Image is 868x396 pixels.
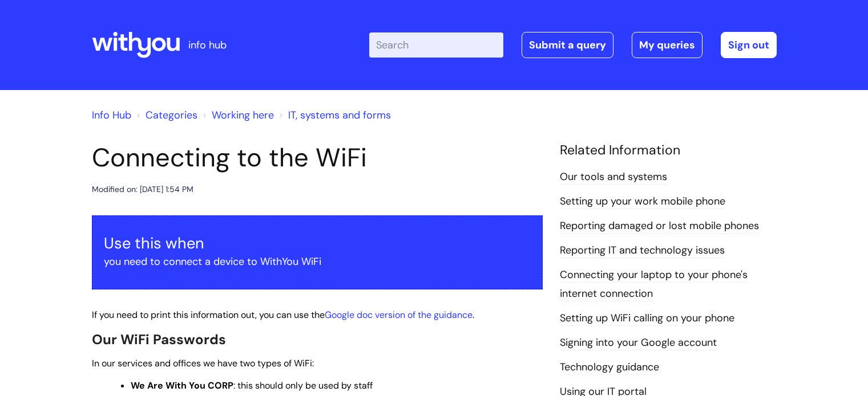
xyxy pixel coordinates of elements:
strong: We Are With You CORP [131,379,233,391]
h4: Related Information [560,142,777,158]
a: Our tools and systems [560,170,667,185]
li: IT, systems and forms [277,106,391,124]
li: Working here [200,106,274,124]
span: In our services and offices we have two types of WiFi: [92,357,314,369]
a: Reporting damaged or lost mobile phones [560,219,759,234]
a: Connecting your laptop to your phone's internet connection [560,268,748,301]
input: Search [369,32,503,58]
li: Solution home [134,106,197,124]
p: you need to connect a device to WithYou WiFi [104,252,531,271]
a: Info Hub [92,108,131,122]
a: Submit a query [522,32,613,58]
a: Signing into your Google account [560,336,717,350]
a: My queries [632,32,703,58]
span: If you need to print this information out, you can use the . [92,309,474,321]
a: Reporting IT and technology issues [560,243,725,258]
a: Setting up WiFi calling on your phone [560,311,734,326]
div: Modified on: [DATE] 1:54 PM [92,182,193,197]
a: Sign out [721,32,777,58]
a: Setting up your work mobile phone [560,194,725,209]
h1: Connecting to the WiFi [92,142,543,173]
span: : this should only be used by staff [131,379,373,391]
span: Our WiFi Passwords [92,330,226,348]
a: IT, systems and forms [288,108,391,122]
a: Working here [212,108,274,122]
p: info hub [188,36,227,54]
div: | - [369,32,777,58]
a: Categories [146,108,197,122]
a: Google doc version of the guidance [325,309,473,321]
h3: Use this when [104,234,531,252]
a: Technology guidance [560,360,659,375]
